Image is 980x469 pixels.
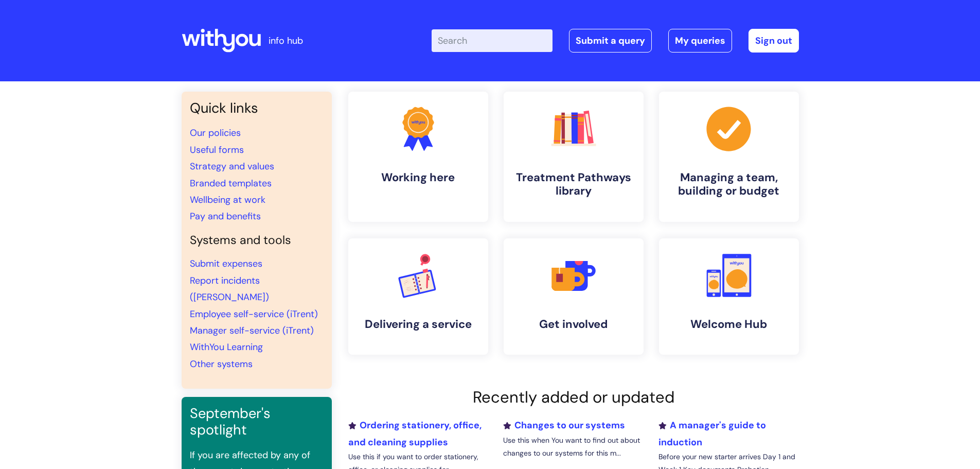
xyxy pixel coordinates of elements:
[190,194,265,206] a: Wellbeing at work
[348,388,799,407] h2: Recently added or updated
[190,160,274,172] a: Strategy and values
[190,324,314,337] a: Manager self-service (iTrent)
[190,308,318,320] a: Employee self-service (iTrent)
[667,318,791,331] h4: Welcome Hub
[749,29,799,53] a: Sign out
[432,29,553,52] input: Search
[659,92,799,222] a: Managing a team, building or budget
[504,92,644,222] a: Treatment Pathways library
[357,171,480,184] h4: Working here
[658,419,766,448] a: A manager's guide to induction
[190,144,244,156] a: Useful forms
[503,434,643,460] p: Use this when You want to find out about changes to our systems for this m...
[667,171,791,198] h4: Managing a team, building or budget
[190,341,263,353] a: WithYou Learning
[348,92,488,222] a: Working here
[357,318,480,331] h4: Delivering a service
[569,29,652,53] a: Submit a query
[512,171,635,198] h4: Treatment Pathways library
[668,29,732,53] a: My queries
[190,358,253,370] a: Other systems
[348,419,482,448] a: Ordering stationery, office, and cleaning supplies
[190,274,269,303] a: Report incidents ([PERSON_NAME])
[190,233,324,248] h4: Systems and tools
[659,238,799,355] a: Welcome Hub
[190,210,261,222] a: Pay and benefits
[504,238,644,355] a: Get involved
[269,32,303,49] p: info hub
[190,100,324,116] h3: Quick links
[190,127,241,139] a: Our policies
[190,405,324,439] h3: September's spotlight
[503,419,625,431] a: Changes to our systems
[190,177,272,189] a: Branded templates
[432,29,799,53] div: | -
[190,257,262,270] a: Submit expenses
[348,238,488,355] a: Delivering a service
[512,318,635,331] h4: Get involved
